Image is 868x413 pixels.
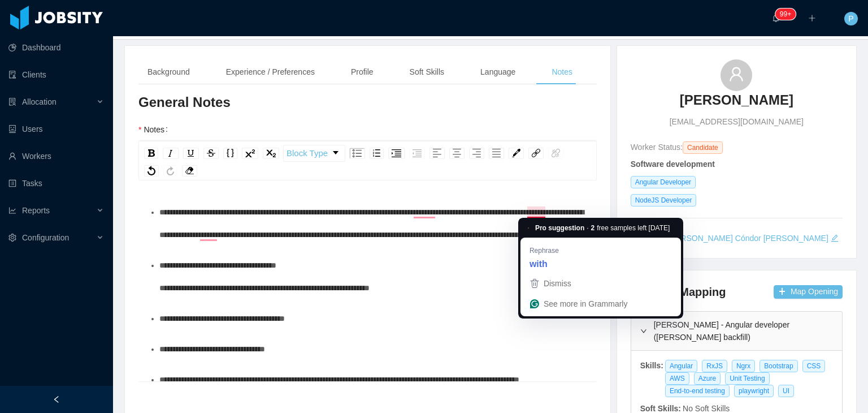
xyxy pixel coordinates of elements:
div: Redo [163,165,177,177]
strong: Software development [631,160,715,169]
label: Notes [138,125,172,134]
div: rdw-link-control [526,145,566,162]
span: [EMAIL_ADDRESS][DOMAIN_NAME] [670,116,804,128]
div: Strikethrough [203,148,219,159]
div: rdw-dropdown [283,145,345,162]
span: Azure [694,372,721,385]
span: End-to-end testing [665,385,730,397]
sup: 1743 [775,8,796,20]
span: Bootstrap [759,360,797,372]
a: icon: auditClients [8,63,104,86]
span: Allocation [22,97,57,106]
i: icon: user [728,66,744,82]
div: Profile [342,59,383,85]
span: Configuration [22,233,69,242]
h3: General Notes [138,93,597,111]
span: Block Type [287,142,328,165]
button: icon: plusMap Opening [774,285,843,299]
span: Unit Testing [725,372,769,385]
div: Outdent [409,148,425,159]
span: Reports [22,206,50,215]
i: icon: line-chart [8,206,16,214]
a: icon: pie-chartDashboard [8,36,104,59]
div: Bold [144,148,158,159]
div: Justify [489,148,504,159]
div: Right [469,148,484,159]
div: rdw-textalign-control [427,145,506,162]
div: Monospace [223,148,237,159]
div: Underline [183,148,199,159]
strong: Soft Skills: [640,404,681,413]
div: Undo [144,165,159,177]
a: [PERSON_NAME] Cóndor [PERSON_NAME] [668,234,828,243]
div: Remove [182,165,197,177]
div: rdw-block-control [281,145,347,162]
div: rdw-history-control [142,165,180,177]
span: AWS [665,372,689,385]
div: Left [429,148,445,159]
div: rdw-list-control [347,145,427,162]
span: playwright [734,385,774,397]
div: Link [528,148,544,159]
span: RxJS [702,360,727,372]
div: Center [449,148,465,159]
span: P [848,12,853,25]
div: rdw-inline-control [142,145,281,162]
div: Unordered [349,148,365,159]
i: icon: setting [8,234,16,242]
a: icon: userWorkers [8,145,104,167]
span: CSS [802,360,826,372]
div: icon: right[PERSON_NAME] - Angular developer ([PERSON_NAME] backfill) [631,312,842,350]
div: rdw-remove-control [180,165,199,177]
a: icon: robotUsers [8,118,104,140]
span: Candidate [683,141,723,154]
div: Italic [163,148,179,159]
div: rdw-wrapper [138,141,597,381]
i: icon: edit [831,234,839,242]
div: rdw-color-picker [506,145,526,162]
i: icon: plus [808,14,816,22]
div: Experience / Preferences [217,59,324,85]
div: Indent [388,148,405,159]
div: Soft Skills [401,59,453,85]
div: Unlink [548,148,563,159]
i: icon: bell [772,14,780,22]
a: Block Type [284,145,345,161]
a: [PERSON_NAME] [680,91,793,116]
h3: [PERSON_NAME] [680,91,793,109]
i: icon: right [640,328,647,334]
span: UI [778,385,794,397]
div: To enrich screen reader interactions, please activate Accessibility in Grammarly extension settings [147,201,588,399]
div: Background [138,59,199,85]
i: icon: solution [8,98,16,106]
div: Ordered [370,148,384,159]
div: rdw-toolbar [138,141,597,180]
span: NodeJS Developer [631,194,697,206]
div: Superscript [242,148,258,159]
span: Angular Developer [631,176,696,188]
span: Angular [665,360,697,372]
a: icon: profileTasks [8,172,104,195]
strong: Skills: [640,361,663,370]
div: Subscript [263,148,279,159]
div: Notes [542,59,581,85]
span: Ngrx [732,360,755,372]
div: Language [471,59,524,85]
span: Worker Status: [631,143,683,152]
